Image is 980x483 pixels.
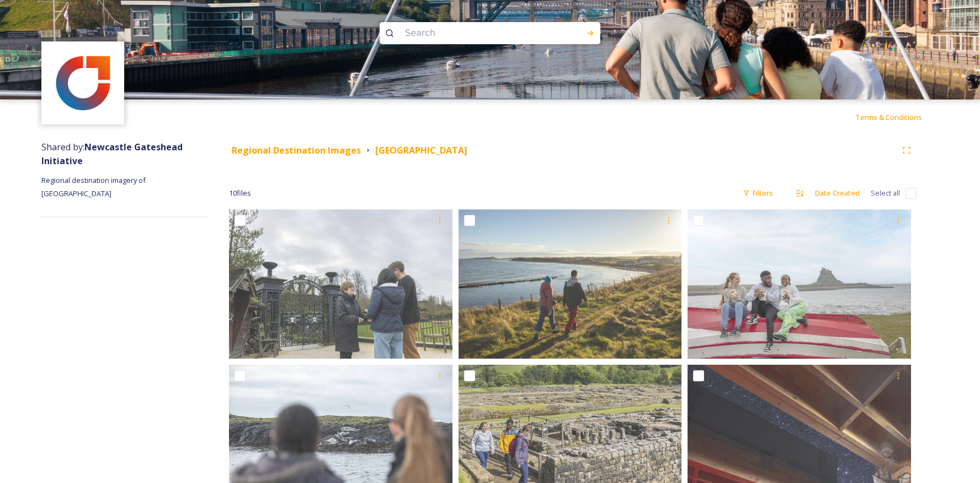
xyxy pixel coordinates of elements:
[459,209,682,359] img: 005 Low Newton.JPG
[855,111,939,124] a: Terms & Conditions
[229,188,251,198] span: 10 file s
[41,141,183,167] strong: Newcastle Gateshead Initiative
[43,43,123,123] img: 713a3bf3-d4e9-485e-a0d0-f4fd3e88a8ea.jpg
[41,175,147,198] span: Regional destination imagery of [GEOGRAPHIC_DATA]
[375,144,467,156] strong: [GEOGRAPHIC_DATA]
[855,112,922,122] span: Terms & Conditions
[229,209,452,359] img: DNEE_Skills and Careers Alnwick Garden 007.JPG
[400,21,551,45] input: Search
[232,144,361,156] strong: Regional Destination Images
[737,182,779,204] div: Filters
[41,141,183,167] span: Shared by:
[688,209,911,359] img: 001 NGI Gateway Northumberland.JPG
[809,182,865,204] div: Date Created
[871,188,900,198] span: Select all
